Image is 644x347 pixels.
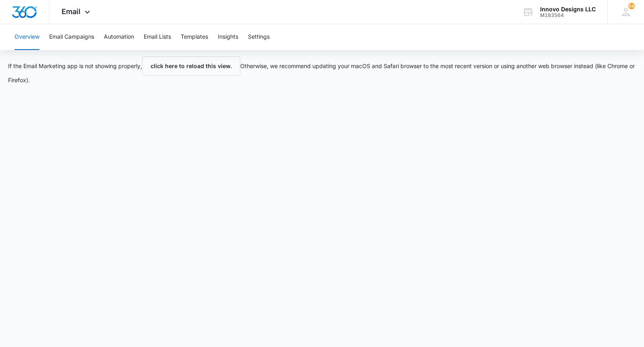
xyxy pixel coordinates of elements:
button: Email Campaigns [49,24,94,50]
button: Email Lists [144,24,171,50]
span: 54 [628,3,635,9]
button: click here to reload this view. [142,56,240,76]
button: Overview [14,24,39,50]
div: notifications count [628,3,635,9]
div: account id [540,12,596,18]
span: Email [62,7,80,16]
button: Automation [104,24,134,50]
div: account name [540,6,596,12]
button: Settings [248,24,270,50]
p: If the Email Marketing app is not showing properly, Otherwise, we recommend updating your macOS a... [8,56,636,84]
button: Insights [218,24,238,50]
button: Templates [181,24,208,50]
